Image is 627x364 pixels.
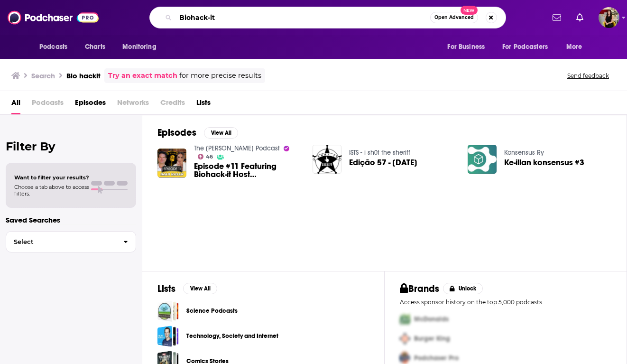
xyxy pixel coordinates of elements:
[157,326,179,347] a: Technology, Society and Internet
[313,145,341,174] img: Edição 57 - 07.09.08
[599,7,619,28] img: User Profile
[447,40,485,54] span: For Business
[6,140,136,153] h2: Filter By
[175,10,430,25] input: Search podcasts, credits, & more...
[8,9,99,27] img: Podchaser - Follow, Share and Rate Podcasts
[549,9,565,26] a: Show notifications dropdown
[504,149,544,157] a: Konsensus Ry
[194,144,280,152] a: The Dylan Gemelli Podcast
[32,95,64,114] span: Podcasts
[430,12,478,23] button: Open AdvancedNew
[157,283,217,295] a: ListsView All
[396,329,414,348] img: Second Pro Logo
[6,239,116,245] span: Select
[149,7,506,28] div: Search podcasts, credits, & more...
[186,306,238,316] a: Science Podcasts
[179,70,261,81] span: for more precise results
[198,154,213,159] a: 46
[160,95,185,114] span: Credits
[33,38,80,56] button: open menu
[39,40,67,54] span: Podcasts
[85,40,105,54] span: Charts
[79,38,111,56] a: Charts
[572,9,587,26] a: Show notifications dropdown
[349,159,417,167] a: Edição 57 - 07.09.08
[502,40,548,54] span: For Podcasters
[414,315,449,323] span: McDonalds
[349,159,417,167] span: Edição 57 - [DATE]
[461,6,478,15] span: New
[396,309,414,329] img: First Pro Logo
[14,174,89,181] span: Want to filter your results?
[194,162,301,178] a: Episode #11 Featuring Biohack-it Host Iman Hasan! Importance of questioning medical norms, Callin...
[196,95,211,114] a: Lists
[122,40,156,54] span: Monitoring
[599,7,619,28] span: Logged in as cassey
[183,283,217,294] button: View All
[468,145,497,174] img: Ke-illan konsensus #3
[6,215,136,224] p: Saved Searches
[157,149,186,177] img: Episode #11 Featuring Biohack-it Host Iman Hasan! Importance of questioning medical norms, Callin...
[117,95,149,114] span: Networks
[349,149,410,157] a: ISTS - i sh0t the sheriff
[414,354,459,362] span: Podchaser Pro
[14,184,89,197] span: Choose a tab above to access filters.
[206,155,213,159] span: 46
[157,283,175,295] h2: Lists
[504,159,584,167] a: Ke-illan konsensus #3
[441,38,497,56] button: open menu
[560,38,594,56] button: open menu
[194,162,301,178] span: Episode #11 Featuring Biohack-it Host [PERSON_NAME]! Importance of questioning medical norms, Cal...
[157,127,238,139] a: EpisodesView All
[31,71,55,80] h3: Search
[66,71,101,80] h3: Bio hackit
[6,231,136,252] button: Select
[108,70,177,81] a: Try an exact match
[564,72,612,80] button: Send feedback
[599,7,619,28] button: Show profile menu
[11,95,20,114] a: All
[443,283,483,294] button: Unlock
[496,38,562,56] button: open menu
[400,299,611,306] p: Access sponsor history on the top 5,000 podcasts.
[434,15,474,20] span: Open Advanced
[186,331,278,341] a: Technology, Society and Internet
[204,127,238,139] button: View All
[414,335,450,343] span: Burger King
[157,127,196,139] h2: Episodes
[400,283,439,295] h2: Brands
[75,95,106,114] a: Episodes
[116,38,168,56] button: open menu
[566,40,582,54] span: More
[157,300,179,322] a: Science Podcasts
